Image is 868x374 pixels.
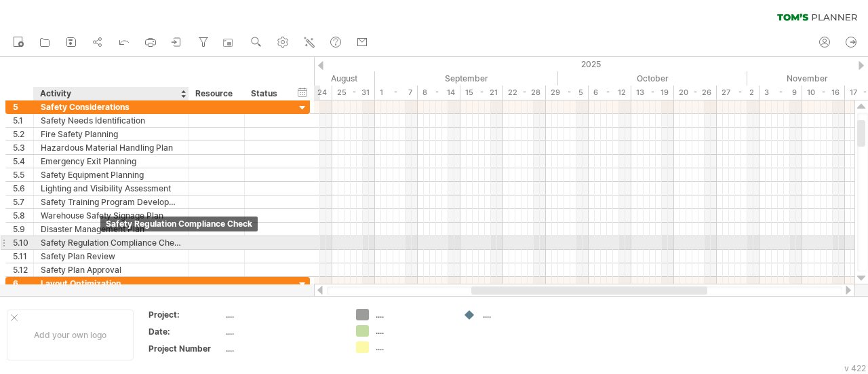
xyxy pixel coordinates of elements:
[41,195,182,208] div: Safety Training Program Development
[251,87,281,100] div: Status
[226,309,340,320] div: ....
[13,250,33,263] div: 5.11
[41,277,182,290] div: Layout Optimization
[41,209,182,222] div: Warehouse Safety Signage Plan
[41,263,182,276] div: Safety Plan Approval
[41,141,182,154] div: Hazardous Material Handling Plan
[41,182,182,195] div: Lighting and Visibility Assessment
[375,71,558,86] div: September 2025
[41,128,182,141] div: Fire Safety Planning
[802,86,845,100] div: 10 - 16
[41,168,182,181] div: Safety Equipment Planning
[13,168,33,181] div: 5.5
[13,277,33,290] div: 6
[41,236,182,249] div: Safety Regulation Compliance Check
[418,86,460,100] div: 8 - 14
[376,325,450,337] div: ....
[460,86,503,100] div: 15 - 21
[13,236,33,249] div: 5.10
[13,128,33,141] div: 5.2
[13,141,33,154] div: 5.3
[149,343,223,354] div: Project Number
[558,71,747,86] div: October 2025
[717,86,759,100] div: 27 - 2
[149,326,223,337] div: Date:
[41,100,182,113] div: Safety Considerations
[41,250,182,263] div: Safety Plan Review
[376,341,450,353] div: ....
[631,86,674,100] div: 13 - 19
[759,86,802,100] div: 3 - 9
[546,86,589,100] div: 29 - 5
[195,87,237,100] div: Resource
[483,309,557,320] div: ....
[13,195,33,208] div: 5.7
[13,263,33,276] div: 5.12
[226,343,340,354] div: ....
[41,155,182,168] div: Emergency Exit Planning
[13,114,33,127] div: 5.1
[503,86,546,100] div: 22 - 28
[13,209,33,222] div: 5.8
[332,86,375,100] div: 25 - 31
[149,309,223,320] div: Project:
[13,182,33,195] div: 5.6
[376,309,450,320] div: ....
[375,86,418,100] div: 1 - 7
[100,217,258,231] div: Safety Regulation Compliance Check
[589,86,631,100] div: 6 - 12
[13,223,33,236] div: 5.9
[7,310,134,360] div: Add your own logo
[13,100,33,113] div: 5
[41,223,182,236] div: Disaster Management Plan
[844,363,866,373] div: v 422
[13,155,33,168] div: 5.4
[41,114,182,127] div: Safety Needs Identification
[40,87,181,100] div: Activity
[674,86,717,100] div: 20 - 26
[226,326,340,337] div: ....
